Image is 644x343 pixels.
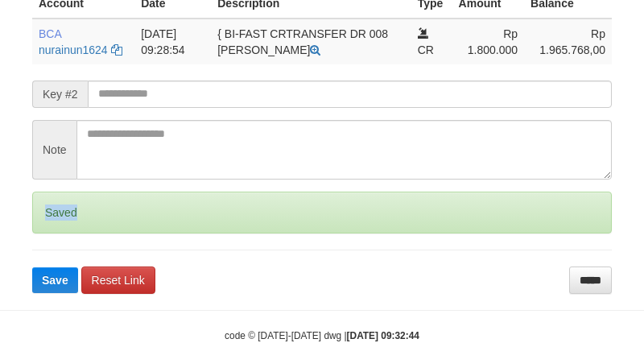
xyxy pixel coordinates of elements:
[32,267,78,293] button: Save
[32,81,88,108] span: Key #2
[42,274,68,287] span: Save
[32,120,76,180] span: Note
[452,19,524,64] td: Rp 1.800.000
[39,43,108,56] a: nurainun1624
[418,43,434,56] span: CR
[39,27,61,40] span: BCA
[92,274,145,287] span: Reset Link
[32,192,612,233] div: Saved
[524,19,612,64] td: Rp 1.965.768,00
[211,19,411,64] td: { BI-FAST CRTRANSFER DR 008 [PERSON_NAME]
[81,267,155,294] a: Reset Link
[347,330,419,341] strong: [DATE] 09:32:44
[111,43,122,56] a: Copy nurainun1624 to clipboard
[134,19,211,64] td: [DATE] 09:28:54
[225,330,419,341] small: code © [DATE]-[DATE] dwg |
